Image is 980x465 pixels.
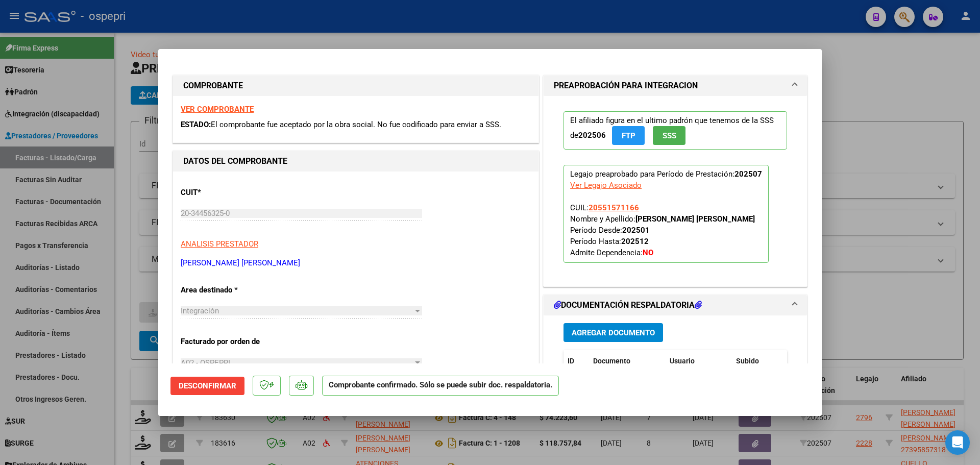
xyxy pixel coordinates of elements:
[544,295,807,315] mat-expansion-panel-header: DOCUMENTACIÓN RESPALDATORIA
[635,214,755,224] strong: [PERSON_NAME] [PERSON_NAME]
[589,203,639,212] span: 20551571166
[736,357,759,365] span: Subido
[181,187,286,199] p: CUIT
[183,81,243,90] strong: COMPROBANTE
[183,156,287,166] strong: DATOS DEL COMPROBANTE
[622,226,650,235] strong: 202501
[181,336,286,348] p: Facturado por orden de
[622,131,635,140] span: FTP
[544,76,807,96] mat-expansion-panel-header: PREAPROBACIÓN PARA INTEGRACION
[643,248,653,257] strong: NO
[544,96,807,286] div: PREAPROBACIÓN PARA INTEGRACION
[572,328,655,337] span: Agregar Documento
[181,239,258,249] span: ANALISIS PRESTADOR
[181,105,254,114] a: VER COMPROBANTE
[653,126,685,145] button: SSS
[570,180,642,191] div: Ver Legajo Asociado
[734,169,762,179] strong: 202507
[570,203,755,257] span: CUIL: Nombre y Apellido: Período Desde: Período Hasta: Admite Dependencia:
[563,350,589,372] datatable-header-cell: ID
[589,350,666,372] datatable-header-cell: Documento
[593,357,630,365] span: Documento
[666,350,732,372] datatable-header-cell: Usuario
[181,120,211,129] span: ESTADO:
[578,131,606,140] strong: 202506
[612,126,645,145] button: FTP
[170,377,244,395] button: Desconfirmar
[554,299,702,311] h1: DOCUMENTACIÓN RESPALDATORIA
[181,257,531,269] p: [PERSON_NAME] [PERSON_NAME]
[181,358,230,368] span: A02 - OSPEPRI
[554,80,698,92] h1: PREAPROBACIÓN PARA INTEGRACION
[211,120,501,129] span: El comprobante fue aceptado por la obra social. No fue codificado para enviar a SSS.
[563,111,787,150] p: El afiliado figura en el ultimo padrón que tenemos de la SSS de
[563,165,769,263] p: Legajo preaprobado para Período de Prestación:
[179,381,236,390] span: Desconfirmar
[783,350,834,372] datatable-header-cell: Acción
[181,284,286,296] p: Area destinado *
[945,430,970,455] div: Open Intercom Messenger
[670,357,695,365] span: Usuario
[563,323,663,342] button: Agregar Documento
[322,376,559,396] p: Comprobante confirmado. Sólo se puede subir doc. respaldatoria.
[621,237,649,246] strong: 202512
[568,357,574,365] span: ID
[663,131,676,140] span: SSS
[732,350,783,372] datatable-header-cell: Subido
[181,306,219,315] span: Integración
